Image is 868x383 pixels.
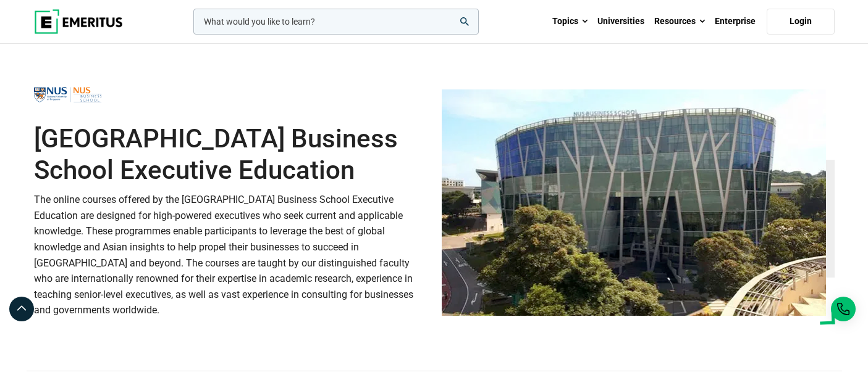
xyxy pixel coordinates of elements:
[442,89,826,316] img: National University of Singapore Business School Executive Education
[34,192,427,318] p: The online courses offered by the [GEOGRAPHIC_DATA] Business School Executive Education are desig...
[34,123,427,186] h1: [GEOGRAPHIC_DATA] Business School Executive Education
[193,9,479,35] input: woocommerce-product-search-field-0
[767,9,835,35] a: Login
[34,81,102,109] img: National University of Singapore Business School Executive Education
